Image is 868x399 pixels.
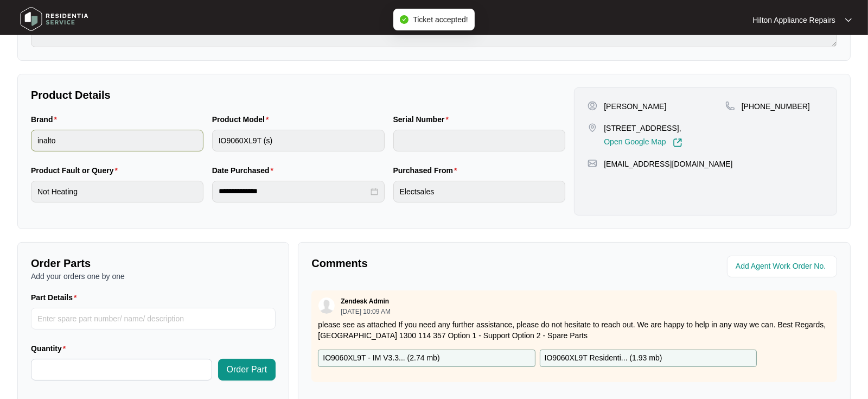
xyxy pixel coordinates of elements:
[545,352,662,364] p: IO9060XL9T Residenti... ( 1.93 mb )
[31,87,565,103] p: Product Details
[413,15,468,24] span: Ticket accepted!
[31,130,203,151] input: Brand
[219,186,368,197] input: Date Purchased
[393,114,453,125] label: Serial Number
[31,292,81,303] label: Part Details
[341,297,389,306] p: Zendesk Admin
[31,181,203,202] input: Product Fault or Query
[604,138,682,148] a: Open Google Map
[604,159,732,169] p: [EMAIL_ADDRESS][DOMAIN_NAME]
[588,123,597,132] img: map-pin
[341,308,391,315] p: [DATE] 10:09 AM
[725,101,735,111] img: map-pin
[218,359,276,381] button: Order Part
[588,101,597,111] img: user-pin
[323,352,439,364] p: IO9060XL9T - IM V3.3... ( 2.74 mb )
[212,130,385,151] input: Product Model
[318,319,831,341] p: please see as attached If you need any further assistance, please do not hesitate to reach out. W...
[393,181,566,202] input: Purchased From
[604,101,666,112] p: [PERSON_NAME]
[393,130,566,151] input: Serial Number
[604,123,682,134] p: [STREET_ADDRESS],
[16,3,92,35] img: residentia service logo
[31,114,61,125] label: Brand
[393,165,462,176] label: Purchased From
[845,17,852,23] img: dropdown arrow
[736,260,831,273] input: Add Agent Work Order No.
[673,138,682,148] img: Link-External
[31,256,276,271] p: Order Parts
[227,363,267,376] span: Order Part
[31,343,70,354] label: Quantity
[212,114,273,125] label: Product Model
[31,165,122,176] label: Product Fault or Query
[31,308,276,330] input: Part Details
[311,256,566,271] p: Comments
[31,271,276,282] p: Add your orders one by one
[752,15,835,26] p: Hilton Appliance Repairs
[31,359,212,380] input: Quantity
[588,159,597,168] img: map-pin
[400,15,409,24] span: check-circle
[318,297,335,314] img: user.svg
[212,165,278,176] label: Date Purchased
[742,102,810,111] span: [PHONE_NUMBER]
